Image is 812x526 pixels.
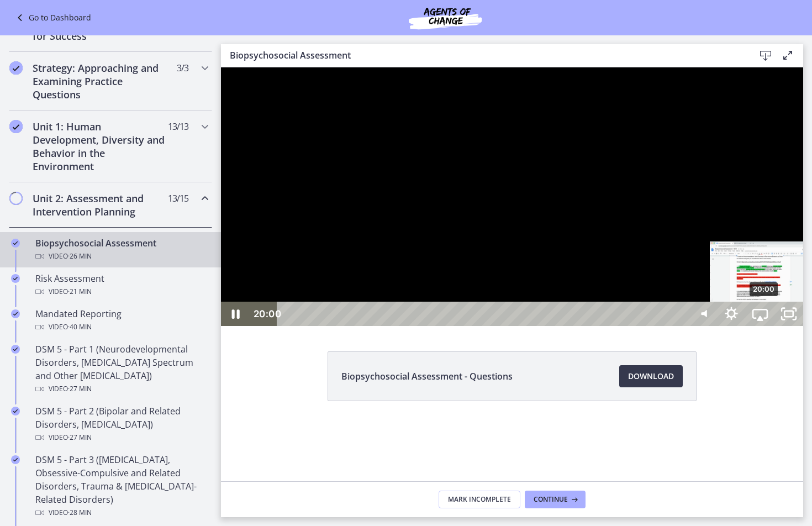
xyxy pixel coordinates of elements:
button: Mark Incomplete [439,491,520,508]
span: Biopsychosocial Assessment - Questions [341,370,513,383]
img: Agents of Change [379,4,512,31]
div: Video [35,285,208,298]
span: 13 / 13 [168,120,188,133]
button: Unfullscreen [553,234,582,259]
i: Completed [9,61,23,75]
i: Completed [11,455,20,464]
span: · 26 min [68,250,92,263]
h2: Unit 2: Assessment and Intervention Planning [33,192,167,218]
div: DSM 5 - Part 3 ([MEDICAL_DATA], Obsessive-Compulsive and Related Disorders, Trauma & [MEDICAL_DAT... [35,453,208,519]
span: · 28 min [68,506,92,519]
span: Continue [534,495,568,504]
a: Download [619,365,683,387]
span: · 27 min [68,431,92,444]
span: Mark Incomplete [448,495,511,504]
div: Video [35,431,208,444]
div: DSM 5 - Part 2 (Bipolar and Related Disorders, [MEDICAL_DATA]) [35,404,208,444]
span: 3 / 3 [177,61,188,75]
button: Mute [467,234,496,259]
i: Completed [11,407,20,415]
a: Go to Dashboard [13,11,91,24]
div: Video [35,250,208,263]
div: Biopsychosocial Assessment [35,236,208,263]
i: Completed [9,120,23,133]
button: Show settings menu [496,234,525,259]
i: Completed [11,345,20,354]
div: DSM 5 - Part 1 (Neurodevelopmental Disorders, [MEDICAL_DATA] Spectrum and Other [MEDICAL_DATA]) [35,343,208,396]
i: Completed [11,239,20,248]
span: 13 / 15 [168,192,188,205]
h2: Strategy: Approaching and Examining Practice Questions [33,61,167,101]
div: Risk Assessment [35,272,208,298]
button: Airplay [525,234,553,259]
span: · 21 min [68,285,92,298]
span: Download [628,370,674,383]
h3: Biopsychosocial Assessment [230,49,737,62]
div: Video [35,382,208,396]
div: Mandated Reporting [35,307,208,334]
button: Continue [525,491,586,508]
i: Completed [11,309,20,318]
iframe: Video Lesson [221,67,803,326]
i: Completed [11,274,20,283]
span: · 40 min [68,320,92,334]
div: Video [35,506,208,519]
span: · 27 min [68,382,92,396]
div: Video [35,320,208,334]
h2: Unit 1: Human Development, Diversity and Behavior in the Environment [33,120,167,173]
